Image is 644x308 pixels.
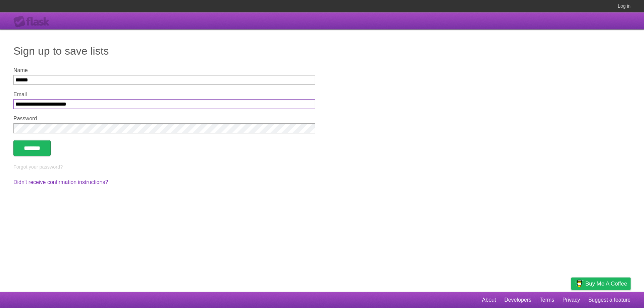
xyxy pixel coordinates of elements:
a: Terms [540,294,554,306]
label: Email [13,91,315,98]
div: Flask [13,16,54,28]
a: About [482,294,496,306]
a: Forgot your password? [13,164,63,170]
a: Didn't receive confirmation instructions? [13,179,108,185]
a: Suggest a feature [588,294,631,306]
label: Name [13,67,315,73]
img: Buy me a coffee [575,278,584,289]
a: Buy me a coffee [571,278,631,290]
span: Buy me a coffee [585,278,627,290]
a: Privacy [562,294,580,306]
a: Developers [504,294,531,306]
label: Password [13,116,315,122]
h1: Sign up to save lists [13,43,631,59]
